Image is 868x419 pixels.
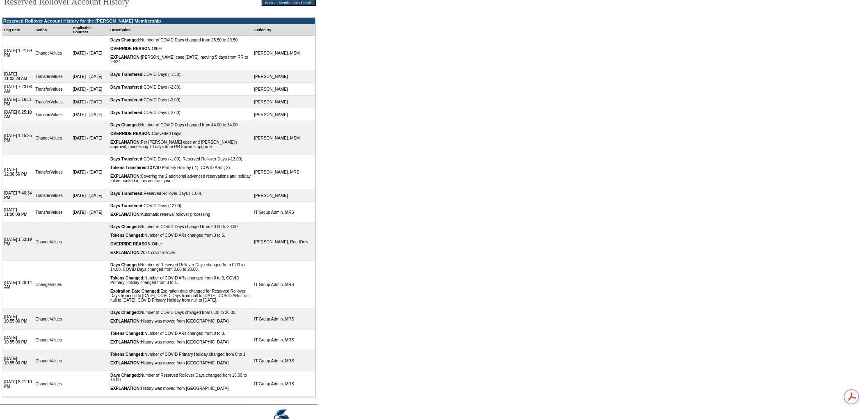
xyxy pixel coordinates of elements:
b: OVERRIDE REASON: [110,46,152,51]
td: [PERSON_NAME], MSM [253,121,315,155]
b: EXPLANATION: [110,319,141,323]
b: Days Transfered: [110,204,144,208]
div: Automatic renewal rollover processing [110,212,251,217]
td: TransferValues [34,189,71,202]
td: ChangeValues [34,223,71,261]
div: History was moved from [GEOGRAPHIC_DATA] [110,340,251,344]
div: Number of COVID ARs changed from 0 to 3, COVID Primary Holiday changed from 0 to 1. [110,276,251,285]
div: COVID Days (-3.00). [110,110,251,115]
b: Days Changed: [110,373,140,378]
td: [DATE] 11:03:29 AM [2,70,34,83]
td: TransferValues [34,96,71,108]
td: TransferValues [34,70,71,83]
div: Number of COVID Primary Holiday changed from 0 to 1. [110,352,251,357]
td: Reserved Rollover Account History for the [PERSON_NAME] Membership [2,18,315,24]
div: Per [PERSON_NAME] case and [PERSON_NAME]'s approval, monetizing 10 days from RR towards upgrade. [110,140,251,149]
td: ChangeValues [34,121,71,155]
div: Reserved Rollover Days (-1.00). [110,191,251,196]
td: [DATE] - [DATE] [71,189,109,202]
td: [DATE] 1:53:19 PM [2,223,34,261]
div: History was moved from [GEOGRAPHIC_DATA] [110,361,251,365]
b: OVERRIDE REASON: [110,242,152,246]
div: Expiration date changed for Reserved Rollover Days from null to [DATE], COVID Days from null to [... [110,289,251,302]
div: Other [110,46,251,51]
td: ChangeValues [34,309,71,330]
b: Tokens Changed: [110,233,144,238]
div: [PERSON_NAME] case [DATE], moving 5 days from RR to 23/24. [110,55,251,64]
td: [DATE] - [DATE] [71,108,109,121]
td: [PERSON_NAME] [253,83,315,96]
td: [DATE] - [DATE] [71,96,109,108]
div: Number of COVID Days changed from 0.00 to 20.00. [110,310,251,315]
td: ChangeValues [34,261,71,309]
td: IT Group Admin, MRS [253,371,315,397]
div: 2021 covid rollover [110,250,251,255]
td: [DATE] - [DATE] [71,202,109,223]
div: Number of Reserved Rollover Days changed from 18.00 to 14.00. [110,373,251,382]
td: IT Group Admin, MRS [253,350,315,371]
b: EXPLANATION: [110,361,141,365]
div: COVID Days (12.00). [110,204,251,208]
b: Tokens Transfered: [110,165,148,170]
b: EXPLANATION: [110,55,141,60]
b: EXPLANATION: [110,212,141,217]
td: IT Group Admin, MRS [253,261,315,309]
td: TransferValues [34,108,71,121]
td: [DATE] - [DATE] [71,121,109,155]
td: [DATE] 11:00:08 PM [2,202,34,223]
td: [DATE] 1:29:14 AM [2,261,34,309]
div: COVID Days (-1.00), Reserved Rollover Days (-13.00). [110,157,251,161]
b: Days Changed: [110,310,140,315]
div: Covering the 2 additional advanced reservations and holiday token booked in this contract year. [110,174,251,183]
td: IT Group Admin, MRS [253,309,315,330]
div: COVID Days (-2.00). [110,98,251,102]
td: [PERSON_NAME], MRS [253,155,315,189]
b: OVERRIDE REASON: [110,131,152,136]
td: [DATE] 10:55:00 PM [2,330,34,350]
div: Number of COVID Days changed from 44.00 to 34.00. [110,123,251,127]
div: Number of COVID ARs changed from 0 to 3. [110,331,251,336]
div: History was moved from [GEOGRAPHIC_DATA] [110,386,251,391]
td: [DATE] 5:21:10 PM [2,371,34,397]
td: TransferValues [34,202,71,223]
td: [PERSON_NAME] [253,70,315,83]
b: Days Transfered: [110,72,144,77]
td: [DATE] 7:40:34 PM [2,189,34,202]
div: History was moved from [GEOGRAPHIC_DATA] [110,319,251,323]
div: COVID Days (-1.50). [110,72,251,77]
div: Converted Days [110,131,251,136]
b: Expiration Date Changed: [110,289,160,293]
td: [DATE] 3:16:31 PM [2,96,34,108]
td: Description [109,24,253,36]
b: Tokens Changed: [110,276,144,280]
td: [DATE] 10:55:00 PM [2,309,34,330]
td: Action [34,24,71,36]
div: Number of COVID Days changed from 20.00 to 33.00. [110,224,251,229]
b: Days Changed: [110,263,140,267]
td: [DATE] - [DATE] [71,36,109,70]
td: IT Group Admin, MRS [253,202,315,223]
td: [DATE] 8:25:10 AM [2,108,34,121]
td: [DATE] 7:23:08 AM [2,83,34,96]
b: Days Transfered: [110,110,144,115]
b: Tokens Changed: [110,331,144,336]
b: Days Transfered: [110,191,144,196]
b: Days Transfered: [110,98,144,102]
b: EXPLANATION: [110,340,141,344]
td: [PERSON_NAME] [253,96,315,108]
div: COVID Days (-2.00). [110,85,251,89]
div: COVID Primary Holiday (-1), COVID ARs (-2). [110,165,251,170]
td: [PERSON_NAME], ReadOnly [253,223,315,261]
b: Tokens Changed: [110,352,144,357]
b: EXPLANATION: [110,174,141,179]
td: ChangeValues [34,371,71,397]
b: Days Changed: [110,123,140,127]
b: Days Transfered: [110,157,144,161]
b: Days Changed: [110,224,140,229]
td: TransferValues [34,155,71,189]
td: Action By [253,24,315,36]
b: EXPLANATION: [110,250,141,255]
td: ChangeValues [34,350,71,371]
td: [DATE] 12:38:56 PM [2,155,34,189]
td: [DATE] 1:15:25 PM [2,121,34,155]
